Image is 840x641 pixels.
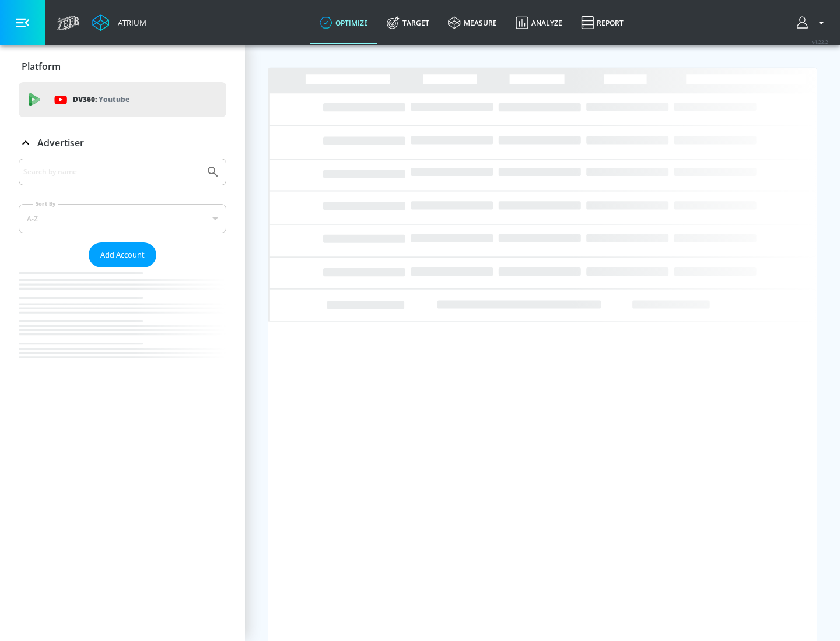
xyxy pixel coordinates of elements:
[73,93,129,106] p: DV360:
[377,2,439,44] a: Target
[22,60,61,73] p: Platform
[100,248,145,262] span: Add Account
[113,17,146,28] div: Atrium
[33,200,58,207] label: Sort By
[19,159,226,381] div: Advertiser
[506,2,572,44] a: Analyze
[92,14,146,31] a: Atrium
[19,82,226,117] div: DV360: Youtube
[812,38,828,45] span: v 4.22.2
[37,136,84,149] p: Advertiser
[89,242,156,267] button: Add Account
[310,2,377,44] a: optimize
[19,126,226,159] div: Advertiser
[19,267,226,381] nav: list of Advertiser
[99,93,129,105] p: Youtube
[439,2,506,44] a: measure
[19,50,226,83] div: Platform
[572,2,633,44] a: Report
[19,204,226,233] div: A-Z
[23,164,200,179] input: Search by name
